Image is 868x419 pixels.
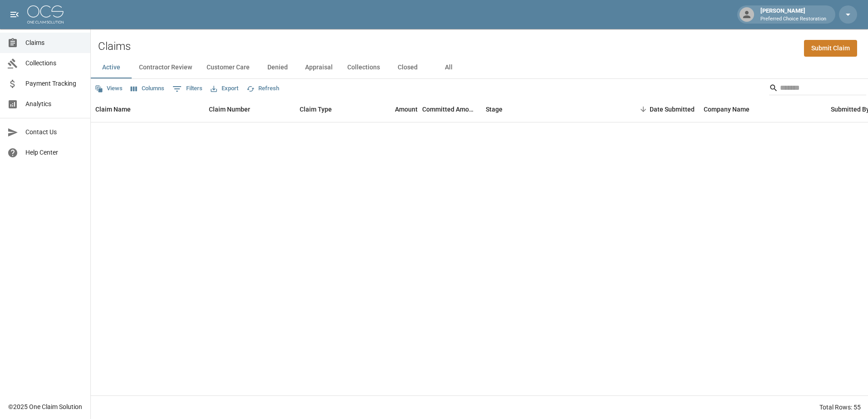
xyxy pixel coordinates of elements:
[128,82,167,96] button: Select columns
[704,97,750,122] div: Company Name
[617,97,699,122] div: Date Submitted
[209,97,250,122] div: Claim Number
[25,79,83,88] span: Payment Tracking
[486,97,503,122] div: Stage
[804,40,857,57] a: Submit Claim
[699,97,826,122] div: Company Name
[340,57,387,78] button: Collections
[199,57,257,78] button: Customer Care
[91,97,204,122] div: Claim Name
[481,97,617,122] div: Stage
[25,99,83,109] span: Analytics
[650,97,695,122] div: Date Submitted
[757,6,830,23] div: [PERSON_NAME]
[25,38,83,48] span: Claims
[95,97,131,122] div: Claim Name
[428,57,469,78] button: All
[25,148,83,157] span: Help Center
[91,57,132,78] button: Active
[93,82,125,96] button: Views
[25,127,83,137] span: Contact Us
[204,97,295,122] div: Claim Number
[769,81,866,97] div: Search
[5,5,24,24] button: open drawer
[91,57,868,78] div: dynamic tabs
[298,57,340,78] button: Appraisal
[208,82,241,96] button: Export
[295,97,363,122] div: Claim Type
[395,97,418,122] div: Amount
[300,97,332,122] div: Claim Type
[170,82,205,96] button: Show filters
[363,97,422,122] div: Amount
[27,5,64,24] img: ocs-logo-white-transparent.png
[244,82,281,96] button: Refresh
[8,402,82,411] div: © 2025 One Claim Solution
[760,15,826,23] p: Preferred Choice Restoration
[422,97,481,122] div: Committed Amount
[257,57,298,78] button: Denied
[25,58,83,68] span: Collections
[387,57,428,78] button: Closed
[637,103,650,116] button: Sort
[422,97,477,122] div: Committed Amount
[132,57,199,78] button: Contractor Review
[98,40,131,53] h2: Claims
[819,403,861,412] div: Total Rows: 55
